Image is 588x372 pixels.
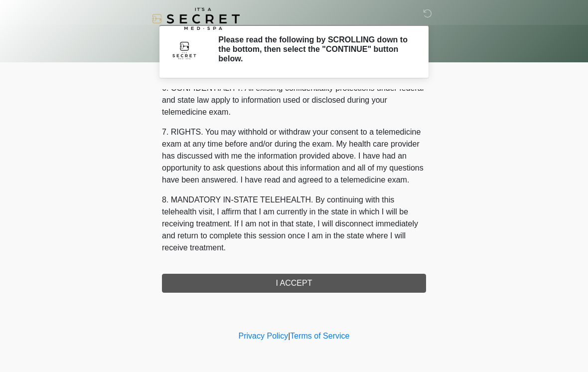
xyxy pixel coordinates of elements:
p: 8. MANDATORY IN-STATE TELEHEALTH. By continuing with this telehealth visit, I affirm that I am cu... [162,194,426,254]
img: It's A Secret Med Spa Logo [152,7,240,30]
p: 7. RIGHTS. You may withhold or withdraw your consent to a telemedicine exam at any time before an... [162,126,426,186]
img: Agent Avatar [169,35,199,65]
p: 6. CONFIDENTIALITY. All existing confidentiality protections under federal and state law apply to... [162,82,426,118]
h2: Please read the following by SCROLLING down to the bottom, then select the "CONTINUE" button below. [218,35,411,64]
a: | [288,332,290,340]
a: Terms of Service [290,332,349,340]
a: Privacy Policy [239,332,289,340]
